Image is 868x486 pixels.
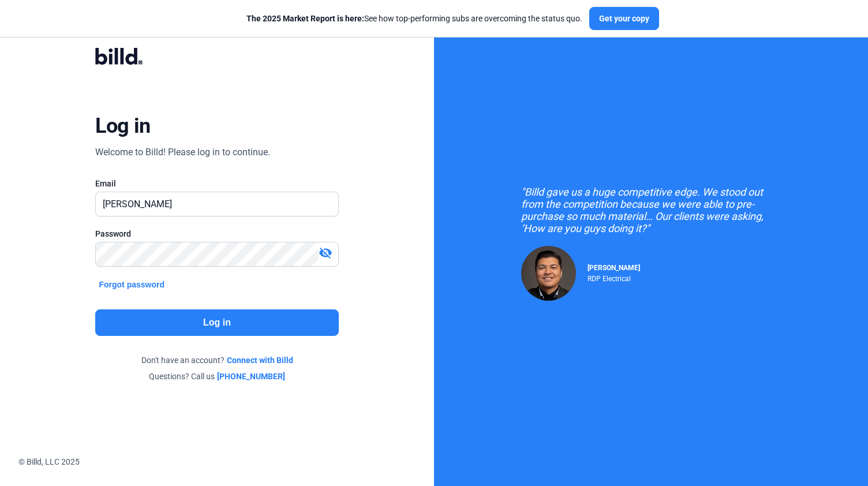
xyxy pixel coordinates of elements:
div: See how top-performing subs are overcoming the status quo. [246,13,582,24]
button: Forgot password [95,278,168,291]
div: Don't have an account? [95,354,338,366]
div: Questions? Call us [95,371,338,382]
mat-icon: visibility_off [319,246,332,260]
div: Welcome to Billd! Please log in to continue. [95,145,270,159]
button: Get your copy [589,7,659,30]
span: [PERSON_NAME] [588,264,640,272]
a: Connect with Billd [227,354,293,366]
div: Password [95,228,338,240]
img: Raul Pacheco [521,246,576,301]
a: [PHONE_NUMBER] [217,371,285,382]
div: "Billd gave us a huge competitive edge. We stood out from the competition because we were able to... [521,186,781,234]
button: Log in [95,309,338,336]
div: Log in [95,113,150,139]
div: Email [95,178,338,189]
span: The 2025 Market Report is here: [246,14,364,23]
div: RDP Electrical [588,272,640,283]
